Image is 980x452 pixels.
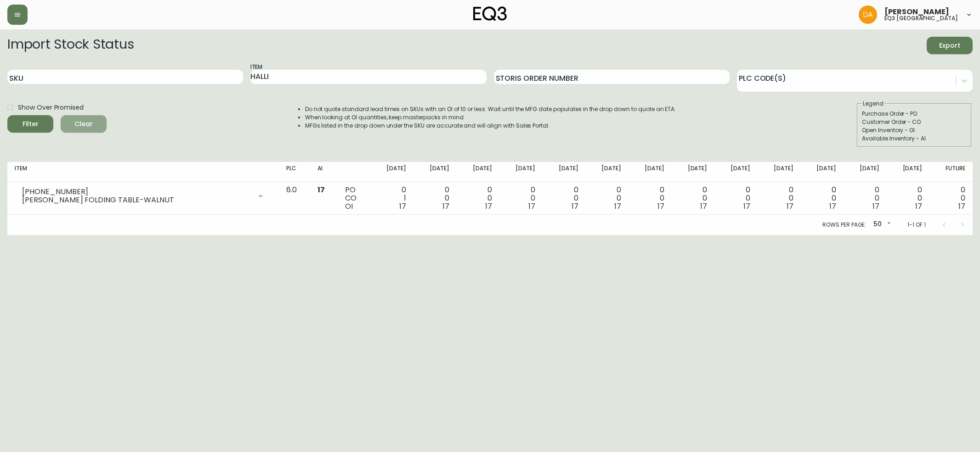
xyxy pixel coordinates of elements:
[927,37,973,54] button: Export
[862,126,967,134] div: Open Inventory - OI
[593,186,622,211] div: 0 0
[765,186,793,211] div: 0 0
[414,162,457,182] th: [DATE]
[958,201,965,212] span: 17
[934,40,965,51] span: Export
[679,186,708,211] div: 0 0
[884,16,958,21] h5: eq3 [GEOGRAPHIC_DATA]
[378,186,407,211] div: 0 1
[22,188,251,196] div: [PHONE_NUMBER]
[862,100,884,108] legend: Legend
[862,110,967,118] div: Purchase Order - PO
[714,162,758,182] th: [DATE]
[473,6,507,21] img: logo
[279,182,311,215] td: 6.0
[421,186,449,211] div: 0 0
[915,201,922,212] span: 17
[884,8,949,16] span: [PERSON_NAME]
[7,162,279,182] th: Item
[7,115,53,133] button: Filter
[528,201,535,212] span: 17
[305,105,676,113] li: Do not quote standard lead times on SKUs with an OI of 10 or less. Wait until the MFG date popula...
[345,201,353,212] span: OI
[872,201,879,212] span: 17
[305,113,676,122] li: When looking at OI quantities, keep masterpacks in mind.
[859,6,877,24] img: dd1a7e8db21a0ac8adbf82b84ca05374
[464,186,493,211] div: 0 0
[862,134,967,143] div: Available Inventory - AI
[894,186,923,211] div: 0 0
[822,221,866,229] p: Rows per page:
[614,201,621,212] span: 17
[844,162,887,182] th: [DATE]
[862,118,967,126] div: Customer Order - CO
[929,162,973,182] th: Future
[787,201,793,212] span: 17
[61,115,107,133] button: Clear
[7,37,134,54] h2: Import Stock Status
[457,162,500,182] th: [DATE]
[586,162,629,182] th: [DATE]
[722,186,750,211] div: 0 0
[572,201,578,212] span: 17
[279,162,311,182] th: PLC
[543,162,586,182] th: [DATE]
[442,201,449,212] span: 17
[636,186,664,211] div: 0 0
[23,118,39,130] div: Filter
[68,118,99,130] span: Clear
[507,186,535,211] div: 0 0
[310,162,338,182] th: AI
[15,186,272,206] div: [PHONE_NUMBER][PERSON_NAME] FOLDING TABLE-WALNUT
[657,201,664,212] span: 17
[758,162,801,182] th: [DATE]
[808,186,837,211] div: 0 0
[550,186,578,211] div: 0 0
[345,186,363,211] div: PO CO
[700,201,707,212] span: 17
[907,221,926,229] p: 1-1 of 1
[305,122,676,130] li: MFGs listed in the drop down under the SKU are accurate and will align with Sales Portal.
[743,201,750,212] span: 17
[18,103,84,112] span: Show Over Promised
[629,162,672,182] th: [DATE]
[672,162,715,182] th: [DATE]
[887,162,930,182] th: [DATE]
[371,162,414,182] th: [DATE]
[485,201,492,212] span: 17
[317,184,325,195] span: 17
[801,162,844,182] th: [DATE]
[937,186,965,211] div: 0 0
[399,201,406,212] span: 17
[851,186,879,211] div: 0 0
[870,217,893,232] div: 50
[499,162,543,182] th: [DATE]
[22,196,251,204] div: [PERSON_NAME] FOLDING TABLE-WALNUT
[829,201,836,212] span: 17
